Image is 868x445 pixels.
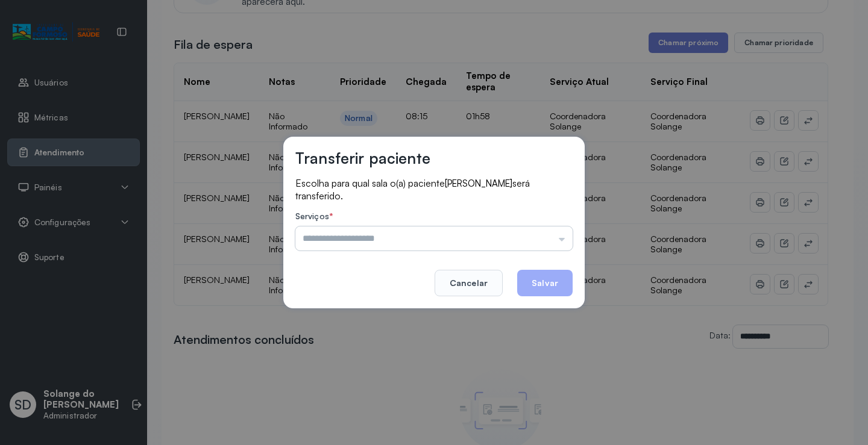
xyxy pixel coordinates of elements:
[445,178,512,189] span: [PERSON_NAME]
[435,270,503,296] button: Cancelar
[295,211,329,221] span: Serviços
[295,149,430,167] h3: Transferir paciente
[295,177,573,202] p: Escolha para qual sala o(a) paciente será transferido.
[517,270,573,296] button: Salvar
